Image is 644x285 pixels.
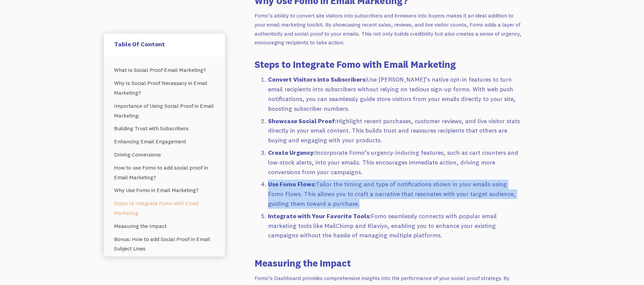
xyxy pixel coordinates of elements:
[114,197,215,220] a: Steps to Integrate Fomo with Email Marketing
[268,180,316,188] strong: Use Fomo Flows:
[114,77,215,99] a: Why Is Social Proof Necessary in Email Marketing?
[268,149,315,156] strong: Create Urgency:
[114,161,215,184] a: How to use Fomo to add social proof in Email Marketing?
[268,212,371,220] strong: Integrate with Your Favorite Tools:
[114,135,215,148] a: Enhancing Email Engagement
[114,63,215,77] a: What Is Social Proof Email Marketing?
[255,58,523,71] h3: Steps to Integrate Fomo with Email Marketing
[268,148,523,177] li: Incorporate Fomo’s urgency-inducing features, such as cart counters and low-stock alerts, into yo...
[114,233,215,255] a: Bonus: How to add Social Proof in Email Subject Lines
[114,99,215,122] a: Importance of Using Social Proof in Email Marketing:
[268,75,523,113] li: Use [PERSON_NAME]’s native opt-in features to turn email recipients into subscribers without rely...
[268,116,523,145] li: Highlight recent purchases, customer reviews, and live visitor stats directly in your email conte...
[114,40,215,48] h5: Table Of Content
[114,122,215,135] a: Building Trust with Subscribers
[268,76,367,83] strong: Convert Visitors into Subscribers:
[268,117,336,125] strong: Showcase Social Proof:
[114,220,215,233] a: Measuring the Impact
[255,256,523,270] h3: Measuring the Impact
[114,184,215,197] a: Why Use Fomo in Email Marketing?
[114,148,215,161] a: Driving Conversions
[255,11,523,47] p: Fomo’s ability to convert site visitors into subscribers and browsers into buyers makes it an ide...
[114,255,215,278] a: Best practices for using social proof in email marketing
[268,180,523,208] li: Tailor the timing and type of notifications shown in your emails using Fomo Flows. This allows yo...
[268,211,523,240] li: Fomo seamlessly connects with popular email marketing tools like MailChimp and Klaviyo, enabling ...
